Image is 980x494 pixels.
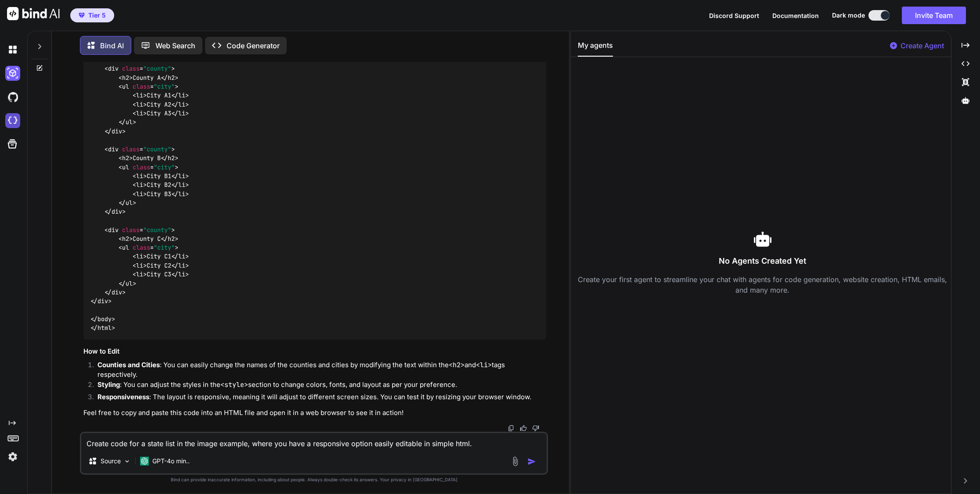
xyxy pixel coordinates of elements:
[5,42,20,57] img: darkChat
[90,324,115,332] span: </ >
[123,458,131,465] img: Pick Models
[133,109,147,117] span: < >
[80,476,548,483] p: Bind can provide inaccurate information, including about people. Always double-check its answers....
[133,163,150,171] span: class
[178,172,185,180] span: li
[83,408,546,418] p: Feel free to copy and paste this code into an HTML file and open it in a web browser to see it in...
[90,392,546,405] li: : The layout is responsive, meaning it will adjust to different screen sizes. You can test it by ...
[143,226,171,234] span: "county"
[5,449,20,464] img: settings
[122,163,129,171] span: ul
[136,253,143,261] span: li
[119,74,133,82] span: < >
[449,361,465,369] code: <h2>
[709,11,759,20] button: Discord Support
[520,425,527,432] img: like
[133,82,150,90] span: class
[133,92,147,100] span: < >
[122,154,129,162] span: h2
[5,113,20,128] img: cloudideIcon
[133,100,147,108] span: < >
[171,261,189,269] span: </ >
[901,40,944,51] p: Create Agent
[578,274,948,295] p: Create your first agent to streamline your chat with agents for code generation, website creation...
[171,172,189,180] span: </ >
[112,288,122,296] span: div
[90,360,546,380] li: : You can easily change the names of the counties and cities by modifying the text within the and...
[136,172,143,180] span: li
[133,270,147,278] span: < >
[119,199,136,207] span: </ >
[902,7,966,24] button: Invite Team
[122,235,129,243] span: h2
[119,154,133,162] span: < >
[122,74,129,82] span: h2
[168,154,175,162] span: h2
[133,253,147,261] span: < >
[171,92,189,100] span: </ >
[104,145,175,153] span: < = >
[97,324,112,332] span: html
[178,190,185,198] span: li
[532,425,539,432] img: dislike
[133,190,147,198] span: < >
[104,288,126,296] span: </ >
[140,457,149,465] img: GPT-4o mini
[578,255,948,267] h3: No Agents Created Yet
[143,64,171,72] span: "county"
[136,270,143,278] span: li
[122,243,129,251] span: ul
[119,163,178,171] span: < = >
[220,380,248,389] code: <style>
[133,243,150,251] span: class
[122,226,140,234] span: class
[126,199,133,207] span: ul
[772,11,819,20] button: Documentation
[119,82,178,90] span: < = >
[136,181,143,189] span: li
[104,127,126,135] span: </ >
[133,172,147,180] span: < >
[83,347,546,357] h3: How to Edit
[90,297,112,305] span: </ >
[155,40,195,51] p: Web Search
[171,100,189,108] span: </ >
[122,64,140,72] span: class
[578,40,613,57] button: My agents
[136,261,143,269] span: li
[133,181,147,189] span: < >
[476,361,492,369] code: <li>
[161,235,178,243] span: </ >
[178,109,185,117] span: li
[154,243,175,251] span: "city"
[108,145,119,153] span: div
[227,40,280,51] p: Code Generator
[70,8,114,22] button: premiumTier 5
[136,100,143,108] span: li
[104,226,175,234] span: < = >
[772,12,819,19] span: Documentation
[81,433,546,449] textarea: Create code for a state list in the image example, where you have a responsive option easily edit...
[5,66,20,81] img: darkAi-studio
[119,243,178,251] span: < = >
[119,279,136,287] span: </ >
[90,315,115,323] span: </ >
[101,457,121,465] p: Source
[178,270,185,278] span: li
[112,208,122,216] span: div
[171,270,189,278] span: </ >
[122,145,140,153] span: class
[108,226,119,234] span: div
[152,457,190,465] p: GPT-4o min..
[527,457,536,466] img: icon
[136,92,143,100] span: li
[168,74,175,82] span: h2
[104,208,126,216] span: </ >
[510,456,520,466] img: attachment
[7,7,60,20] img: Bind AI
[136,190,143,198] span: li
[143,145,171,153] span: "county"
[171,109,189,117] span: </ >
[100,40,124,51] p: Bind AI
[97,315,112,323] span: body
